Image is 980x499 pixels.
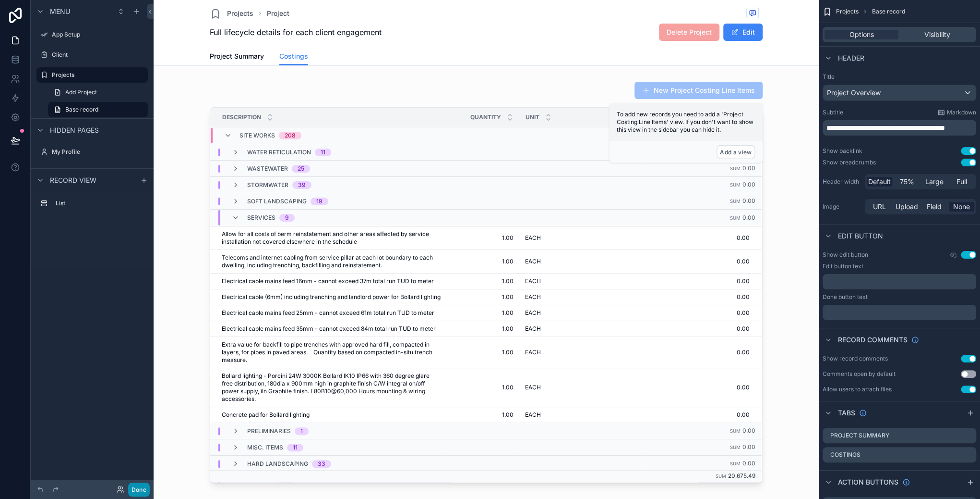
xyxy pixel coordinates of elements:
span: Edit button [838,231,883,241]
span: Default [868,177,891,187]
a: Costings [279,48,308,66]
label: Costings [830,451,860,459]
span: 0.00 [742,443,755,450]
span: 0.00 [742,181,755,188]
span: URL [873,202,886,212]
span: 0.00 [742,164,755,172]
span: Add Project [65,88,97,96]
span: Quantity [470,113,501,121]
a: Client [36,47,148,62]
button: Add a view [717,145,755,159]
a: App Setup [36,27,148,42]
span: Projects [836,8,859,15]
span: MISC. ITEMS [247,444,283,451]
span: Large [925,177,944,187]
label: Projects [52,71,142,79]
span: Project Summary [210,51,264,61]
span: Visibility [924,30,950,39]
span: Description [222,113,261,121]
small: Sum [730,445,741,450]
div: 11 [293,444,298,451]
span: WASTEWATER [247,165,288,173]
span: WATER RETICULATION [247,149,311,156]
a: Projects [36,67,148,83]
div: 39 [298,181,306,189]
span: Costings [279,51,308,61]
label: Subtitle [823,109,843,116]
span: Header [838,53,864,63]
span: HARD LANDSCAPING [247,460,308,468]
div: 25 [298,165,304,173]
small: Sum [730,428,741,434]
label: Edit button text [823,262,863,270]
span: 20,675.49 [728,472,755,479]
a: Project Summary [210,48,264,67]
span: Options [849,30,874,39]
span: Action buttons [838,477,898,487]
button: Done [128,483,150,497]
span: Site Works [239,132,275,139]
div: scrollable content [823,274,976,289]
span: Record view [50,175,96,185]
span: 0.00 [742,460,755,467]
div: 19 [316,198,323,205]
div: Allow users to attach files [823,386,892,393]
span: Full lifecycle details for each client engagement [210,26,382,38]
span: 75% [900,177,914,187]
label: Project Summary [830,432,889,439]
span: SOFT LANDSCAPING [247,198,307,205]
small: Sum [730,199,741,204]
label: Header width [823,178,861,186]
div: Show record comments [823,355,888,362]
div: 11 [321,149,325,156]
span: Full [956,177,967,187]
div: 1 [300,427,303,435]
label: App Setup [52,31,146,38]
small: Sum [730,166,741,171]
small: Sum [716,474,726,479]
button: Project Overview [823,85,976,101]
small: Sum [730,461,741,466]
span: Projects [227,9,253,18]
label: Show edit button [823,251,868,259]
span: Markdown [947,109,976,116]
div: Show backlink [823,147,862,155]
a: Base record [48,102,148,117]
span: None [953,202,970,212]
span: Base record [872,8,905,15]
span: STORMWATER [247,181,288,189]
span: Record comments [838,335,908,345]
small: Sum [730,182,741,187]
span: Unit [526,113,539,121]
span: SERVICES [247,214,275,222]
span: Project Overview [827,88,881,98]
span: PRELIMINARIES [247,427,291,435]
span: To add new records you need to add a 'Project Costing Line Items' view. If you don't want to show... [617,111,753,133]
a: Project [267,9,289,18]
span: Base record [65,106,98,113]
small: Sum [730,215,741,221]
button: Edit [723,24,763,41]
span: 0.00 [742,427,755,434]
span: Hidden pages [50,125,99,135]
label: List [56,200,144,207]
a: Add Project [48,85,148,100]
span: Tabs [838,408,855,418]
a: Markdown [937,109,976,116]
div: Show breadcrumbs [823,159,876,166]
label: Image [823,203,861,211]
a: Projects [210,8,253,19]
div: scrollable content [31,191,154,221]
div: 33 [318,460,325,468]
label: My Profile [52,148,146,156]
div: scrollable content [823,305,976,320]
span: Upload [896,202,918,212]
span: Field [927,202,942,212]
label: Client [52,51,146,59]
div: scrollable content [823,120,976,136]
div: 208 [285,132,296,139]
div: 9 [285,214,289,222]
a: My Profile [36,144,148,160]
div: Comments open by default [823,370,896,378]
